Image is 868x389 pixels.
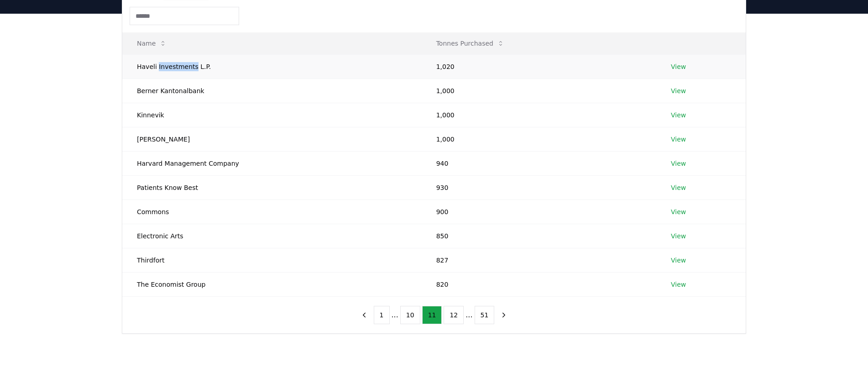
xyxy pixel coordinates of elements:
[422,54,656,79] td: 1,020
[671,86,686,95] a: View
[422,103,656,127] td: 1,000
[122,79,422,103] td: Berner Kantonalbank
[122,103,422,127] td: Kinnevik
[422,248,656,272] td: 827
[422,306,442,324] button: 11
[671,256,686,265] a: View
[122,224,422,248] td: Electronic Arts
[671,183,686,192] a: View
[422,272,656,296] td: 820
[400,306,420,324] button: 10
[496,306,512,324] button: next page
[122,200,422,224] td: Commons
[422,175,656,200] td: 930
[671,280,686,289] a: View
[465,310,472,321] li: ...
[422,127,656,151] td: 1,000
[444,306,464,324] button: 12
[374,306,390,324] button: 1
[122,175,422,200] td: Patients Know Best
[422,151,656,175] td: 940
[122,248,422,272] td: Thirdfort
[122,54,422,79] td: Haveli Investments L.P.
[475,306,495,324] button: 51
[122,151,422,175] td: Harvard Management Company
[422,79,656,103] td: 1,000
[429,34,512,53] button: Tonnes Purchased
[122,127,422,151] td: [PERSON_NAME]
[671,62,686,71] a: View
[671,135,686,144] a: View
[671,207,686,216] a: View
[422,224,656,248] td: 850
[671,231,686,241] a: View
[356,306,372,324] button: previous page
[671,159,686,168] a: View
[671,110,686,120] a: View
[122,272,422,296] td: The Economist Group
[422,200,656,224] td: 900
[130,34,174,53] button: Name
[392,310,398,321] li: ...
